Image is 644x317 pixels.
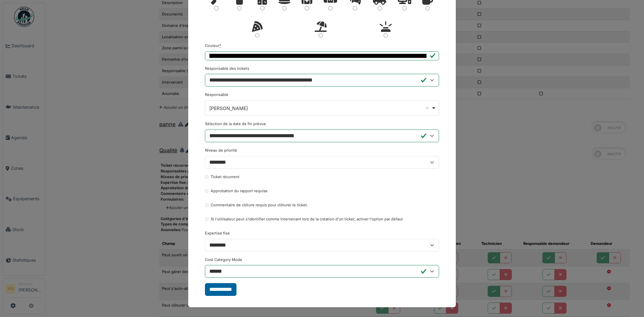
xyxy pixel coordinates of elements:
label: Responsable des tickets [205,66,249,71]
div: [PERSON_NAME] [209,105,431,112]
label: Expertise fixe [205,230,230,236]
label: Sélection de la date de fin prévue [205,121,266,127]
label: Couleur [205,43,221,49]
label: Niveau de priorité [205,148,237,153]
button: Remove item: '7361' [424,105,431,111]
label: Commentaire de clôture requis pour clôturer le ticket. [211,202,308,208]
label: Ticket récurrent [211,174,239,180]
label: Si l'utilisateur peut s'identifier comme intervenant lors de la création d'un ticket, activer l'o... [211,216,403,222]
label: Responsable [205,92,228,98]
abbr: Requis [219,43,221,48]
span: translation missing: fr.report_type.cost_category_mode [205,257,242,262]
label: Approbation du rapport requise [211,188,268,194]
